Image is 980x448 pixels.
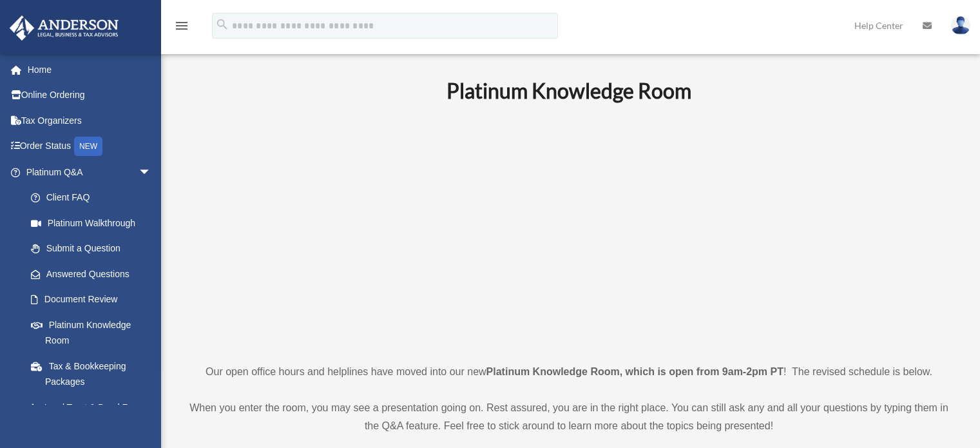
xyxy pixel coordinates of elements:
[184,399,954,435] p: When you enter the room, you may see a presentation going on. Rest assured, you are in the right ...
[9,133,171,160] a: Order StatusNEW
[174,23,189,34] a: menu
[139,159,164,186] span: arrow_drop_down
[74,137,102,156] div: NEW
[18,185,171,211] a: Client FAQ
[174,18,189,34] i: menu
[18,312,164,353] a: Platinum Knowledge Room
[6,15,122,41] img: Anderson Advisors Platinum Portal
[486,366,783,377] strong: Platinum Knowledge Room, which is open from 9am-2pm PT
[184,363,954,381] p: Our open office hours and helplines have moved into our new ! The revised schedule is below.
[447,78,691,103] b: Platinum Knowledge Room
[18,353,171,394] a: Tax & Bookkeeping Packages
[951,16,970,35] img: User Pic
[215,17,229,32] i: search
[18,261,171,287] a: Answered Questions
[18,236,171,262] a: Submit a Question
[9,83,171,108] a: Online Ordering
[9,159,171,185] a: Platinum Q&Aarrow_drop_down
[376,121,762,339] iframe: 231110_Toby_KnowledgeRoom
[18,287,171,313] a: Document Review
[18,394,171,420] a: Land Trust & Deed Forum
[18,210,171,236] a: Platinum Walkthrough
[9,108,171,133] a: Tax Organizers
[9,57,171,83] a: Home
